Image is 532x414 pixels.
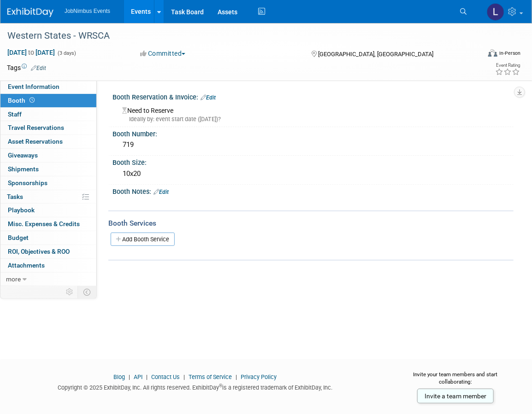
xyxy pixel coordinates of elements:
[8,165,39,173] span: Shipments
[441,48,520,62] div: Event Format
[122,115,507,123] div: Ideally by: event start date ([DATE])?
[112,185,514,197] div: Booth Notes:
[6,275,21,283] span: more
[8,83,59,90] span: Event Information
[8,124,64,131] span: Travel Reservations
[27,49,35,56] span: to
[112,90,514,102] div: Booth Reservation & Invoice:
[0,94,96,107] a: Booth
[119,104,507,123] div: Need to Reserve
[57,50,76,56] span: (3 days)
[28,97,36,104] span: Booth not reserved yet
[0,204,96,217] a: Playbook
[495,63,520,68] div: Event Rating
[8,262,45,269] span: Attachments
[189,373,232,380] a: Terms of Service
[151,373,180,380] a: Contact Us
[0,231,96,245] a: Budget
[0,245,96,258] a: ROI, Objectives & ROO
[7,63,46,72] td: Tags
[0,121,96,134] a: Travel Reservations
[7,381,384,392] div: Copyright © 2025 ExhibitDay, Inc. All rights reserved. ExhibitDay is a registered trademark of Ex...
[0,149,96,162] a: Giveaways
[8,206,35,214] span: Playbook
[233,373,239,380] span: |
[134,373,142,380] a: API
[126,373,132,380] span: |
[0,259,96,272] a: Attachments
[154,189,169,195] a: Edit
[108,218,514,228] div: Booth Services
[319,51,434,58] span: [GEOGRAPHIC_DATA], [GEOGRAPHIC_DATA]
[487,3,504,21] img: Laly Matos
[111,233,175,246] a: Add Booth Service
[137,49,189,58] button: Committed
[78,286,97,298] td: Toggle Event Tabs
[0,135,96,148] a: Asset Reservations
[7,48,55,57] span: [DATE] [DATE]
[488,49,497,57] img: Format-Inperson.png
[0,80,96,93] a: Event Information
[8,111,22,118] span: Staff
[7,193,23,200] span: Tasks
[7,8,53,17] img: ExhibitDay
[65,8,110,14] span: JobNimbus Events
[0,273,96,286] a: more
[0,163,96,176] a: Shipments
[119,138,507,152] div: 719
[8,179,47,187] span: Sponsorships
[0,176,96,190] a: Sponsorships
[0,190,96,204] a: Tasks
[181,373,187,380] span: |
[119,167,507,181] div: 10x20
[8,97,36,104] span: Booth
[8,152,38,159] span: Giveaways
[8,138,63,145] span: Asset Reservations
[31,65,46,71] a: Edit
[499,50,520,57] div: In-Person
[62,286,78,298] td: Personalize Event Tab Strip
[0,217,96,231] a: Misc. Expenses & Credits
[144,373,150,380] span: |
[241,373,277,380] a: Privacy Policy
[8,248,70,255] span: ROI, Objectives & ROO
[397,371,514,392] div: Invite your team members and start collaborating:
[417,389,494,403] a: Invite a team member
[112,127,514,139] div: Booth Number:
[0,108,96,121] a: Staff
[4,28,470,44] div: Western States - WRSCA
[8,234,29,241] span: Budget
[112,156,514,167] div: Booth Size:
[113,373,125,380] a: Blog
[8,220,80,227] span: Misc. Expenses & Credits
[219,383,222,388] sup: ®
[201,94,216,101] a: Edit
